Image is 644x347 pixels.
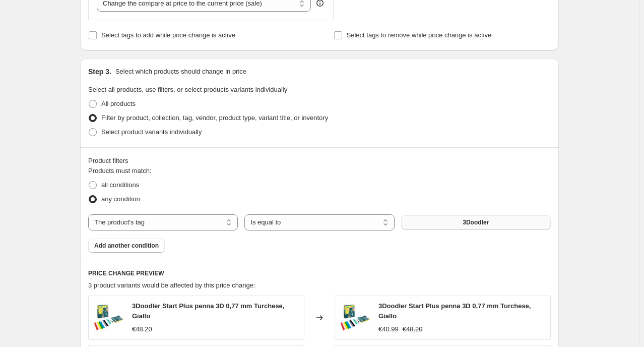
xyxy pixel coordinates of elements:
[101,114,328,122] span: Filter by product, collection, tag, vendor, product type, variant title, or inventory
[88,86,287,93] span: Select all products, use filters, or select products variants individually
[378,302,531,320] span: 3Doodler Start Plus penna 3D 0,77 mm Turchese, Giallo
[101,31,235,39] span: Select tags to add while price change is active
[401,215,551,229] button: 3Doodler
[101,195,140,203] span: any condition
[88,67,111,77] h2: Step 3.
[94,303,124,333] img: 91505391_5745562723_80x.jpg
[378,325,399,333] span: €40.99
[115,67,246,77] p: Select which products should change in price
[88,281,255,289] span: 3 product variants would be affected by this price change:
[132,325,152,333] span: €48.20
[88,167,152,175] span: Products must match:
[101,100,136,107] span: All products
[132,302,284,320] span: 3Doodler Start Plus penna 3D 0,77 mm Turchese, Giallo
[101,181,139,189] span: all conditions
[463,218,489,226] span: 3Doodler
[347,31,492,39] span: Select tags to remove while price change is active
[88,239,165,253] button: Add another condition
[340,303,370,333] img: 91505391_5745562723_80x.jpg
[101,128,202,136] span: Select product variants individually
[403,325,423,333] span: €48.20
[88,269,551,277] h6: PRICE CHANGE PREVIEW
[88,156,551,166] div: Product filters
[94,242,159,250] span: Add another condition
